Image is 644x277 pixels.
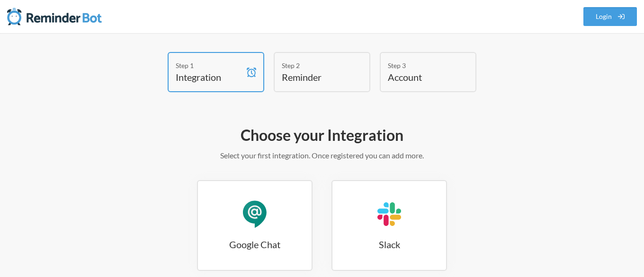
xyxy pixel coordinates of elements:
h4: Integration [176,70,242,84]
img: Reminder Bot [7,7,102,26]
h3: Google Chat [198,238,312,251]
div: Step 2 [282,61,348,70]
div: Step 3 [388,61,454,70]
h4: Account [388,70,454,84]
h2: Choose your Integration [47,125,597,145]
p: Select your first integration. Once registered you can add more. [47,150,597,161]
h4: Reminder [282,70,348,84]
a: Login [583,7,637,26]
h3: Slack [332,238,446,251]
div: Step 1 [176,61,242,70]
